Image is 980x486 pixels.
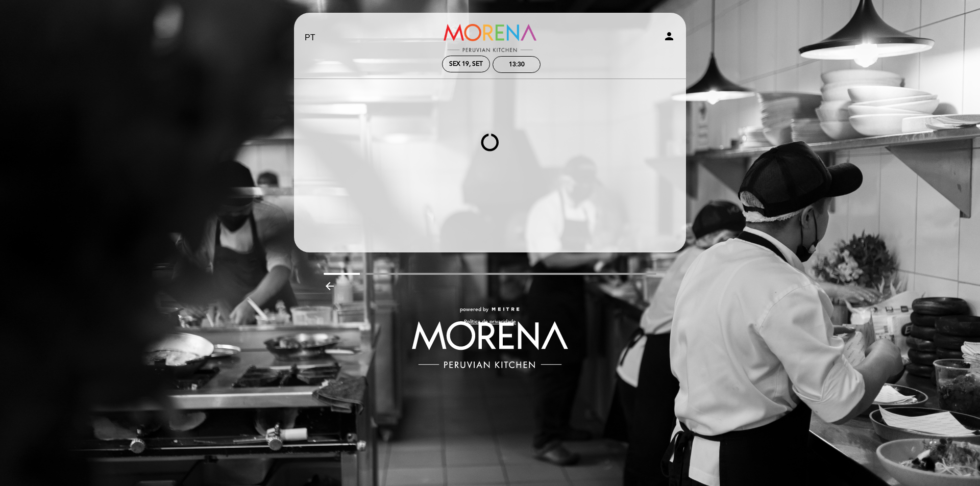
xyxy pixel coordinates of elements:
[509,61,525,68] div: 13:30
[663,30,675,42] i: person
[426,24,554,52] a: Morena Peruvian Kitchen
[491,307,520,312] img: MEITRE
[324,280,336,292] i: arrow_backward
[663,30,675,46] button: person
[460,306,520,313] a: powered by
[449,60,483,68] div: Sex 19, set
[464,318,516,325] a: Política de privacidade
[460,306,488,313] span: powered by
